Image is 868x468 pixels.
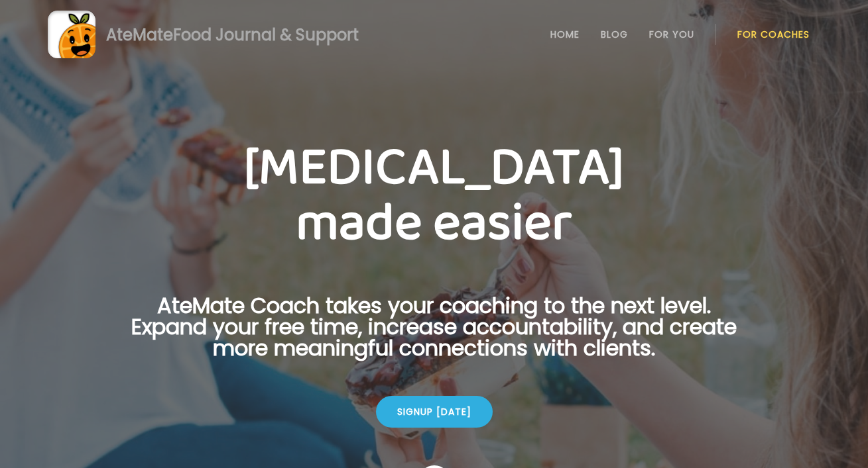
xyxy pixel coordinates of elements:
[601,29,628,40] a: Blog
[111,140,758,252] h1: [MEDICAL_DATA] made easier
[376,396,493,428] div: Signup [DATE]
[111,295,758,375] p: AteMate Coach takes your coaching to the next level. Expand your free time, increase accountabili...
[737,29,810,40] a: For Coaches
[173,24,359,46] span: Food Journal & Support
[649,29,694,40] a: For You
[48,11,820,58] a: AteMateFood Journal & Support
[550,29,580,40] a: Home
[95,23,359,46] div: AteMate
